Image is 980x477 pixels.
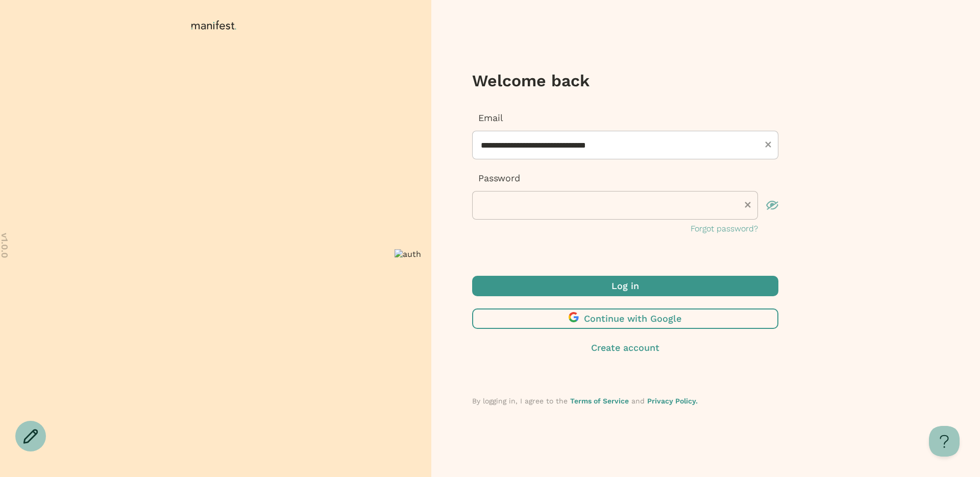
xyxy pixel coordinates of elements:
button: Forgot password? [691,223,758,235]
h3: Welcome back [472,70,778,91]
p: Email [472,111,778,125]
iframe: Help Scout Beacon - Open [929,426,960,457]
p: Password [472,172,778,185]
button: Create account [472,341,778,354]
button: Log in [472,276,778,296]
button: Continue with Google [472,308,778,329]
img: auth [395,249,421,259]
a: Privacy Policy. [647,397,698,405]
a: Terms of Service [570,397,629,405]
span: By logging in, I agree to the and [472,397,698,405]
